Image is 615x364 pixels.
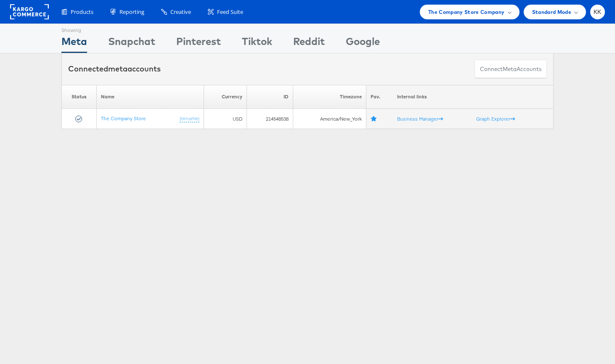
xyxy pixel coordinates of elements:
div: Tiktok [242,34,272,53]
th: Status [62,85,97,109]
th: Timezone [293,85,366,109]
span: The Company Store Company [428,8,505,16]
td: 214548538 [247,109,293,129]
a: The Company Store [101,115,146,121]
span: Creative [170,8,191,16]
td: USD [204,109,247,129]
a: Business Manager [397,116,443,122]
span: meta [108,64,127,74]
th: ID [247,85,293,109]
div: Showing [61,24,87,34]
span: Standard Mode [532,8,571,16]
span: KK [594,9,602,15]
span: Reporting [119,8,144,16]
div: Reddit [293,34,325,53]
div: Google [346,34,380,53]
div: Pinterest [176,34,221,53]
div: Meta [61,34,87,53]
div: Snapchat [108,34,155,53]
span: Feed Suite [217,8,243,16]
a: Graph Explorer [476,116,515,122]
th: Currency [204,85,247,109]
span: Products [71,8,93,16]
span: meta [503,65,517,73]
th: Name [97,85,204,109]
td: America/New_York [293,109,366,129]
div: Connected accounts [68,63,161,74]
a: (rename) [180,115,199,122]
button: ConnectmetaAccounts [475,60,547,79]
